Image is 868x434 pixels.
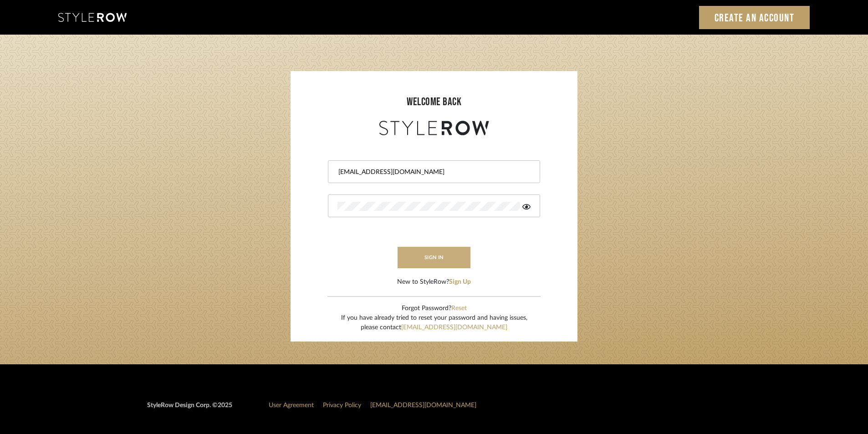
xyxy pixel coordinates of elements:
[401,324,507,331] a: [EMAIL_ADDRESS][DOMAIN_NAME]
[323,402,361,408] a: Privacy Policy
[337,168,528,177] input: Email Address
[451,304,467,313] button: Reset
[397,277,471,287] div: New to StyleRow?
[147,401,232,418] div: StyleRow Design Corp. ©2025
[398,247,470,268] button: sign in
[300,94,568,110] div: welcome back
[449,277,471,287] button: Sign Up
[699,6,810,29] a: Create an Account
[269,402,314,408] a: User Agreement
[341,304,527,313] div: Forgot Password?
[370,402,476,408] a: [EMAIL_ADDRESS][DOMAIN_NAME]
[341,313,527,332] div: If you have already tried to reset your password and having issues, please contact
